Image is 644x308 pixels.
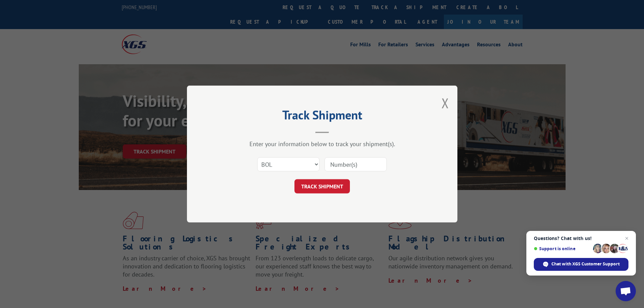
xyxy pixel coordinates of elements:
span: Support is online [534,246,591,251]
input: Number(s) [325,157,387,171]
span: Questions? Chat with us! [534,236,628,241]
h2: Track Shipment [221,110,424,123]
div: Chat with XGS Customer Support [534,258,628,271]
div: Open chat [616,281,636,301]
div: Enter your information below to track your shipment(s). [221,140,424,148]
button: TRACK SHIPMENT [294,179,350,193]
span: Chat with XGS Customer Support [551,261,620,267]
button: Close modal [442,94,449,112]
span: Close chat [623,234,631,242]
